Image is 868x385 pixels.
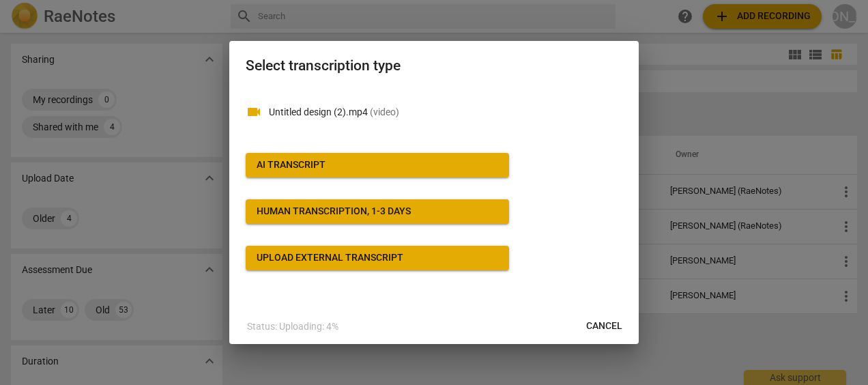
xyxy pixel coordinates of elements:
[246,104,262,120] span: videocam
[246,153,509,177] button: AI Transcript
[246,246,509,270] button: Upload external transcript
[246,199,509,224] button: Human transcription, 1-3 days
[575,314,633,339] button: Cancel
[586,319,622,333] span: Cancel
[370,106,399,117] span: ( video )
[247,319,338,334] p: Status: Uploading: 4%
[257,251,403,265] div: Upload external transcript
[246,57,622,74] h2: Select transcription type
[257,205,411,218] div: Human transcription, 1-3 days
[269,105,622,119] p: Untitled design (2).mp4(video)
[257,158,325,172] div: AI Transcript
